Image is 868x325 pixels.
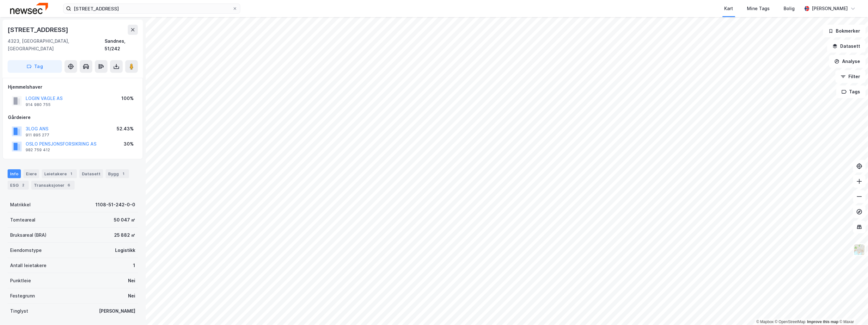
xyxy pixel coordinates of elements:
button: Bokmerker [823,25,865,37]
div: 6 [66,182,72,188]
div: Festegrunn [10,292,35,300]
button: Tag [8,60,62,73]
div: Transaksjoner [31,181,75,190]
div: 4323, [GEOGRAPHIC_DATA], [GEOGRAPHIC_DATA] [8,37,105,53]
button: Analyse [829,55,865,68]
div: Bygg [106,169,129,178]
img: newsec-logo.f6e21ccffca1b3a03d2d.png [10,3,48,14]
div: 1 [120,171,126,177]
a: OpenStreetMap [775,320,805,324]
div: Gårdeiere [8,114,138,121]
div: ESG [8,181,29,190]
div: 1 [68,171,74,177]
div: Bruksareal (BRA) [10,231,46,239]
div: 25 882 ㎡ [114,231,135,239]
img: Z [853,244,865,256]
div: [STREET_ADDRESS] [8,25,70,35]
div: Logistikk [115,247,135,254]
div: Sandnes, 51/242 [105,37,138,53]
div: 50 047 ㎡ [114,216,135,224]
button: Tags [836,85,865,98]
div: 1108-51-242-0-0 [95,201,135,209]
div: 911 895 277 [26,133,49,138]
div: Datasett [79,169,103,178]
div: 100% [121,95,134,102]
div: Nei [128,292,135,300]
div: 1 [133,262,135,269]
div: [PERSON_NAME] [99,307,135,315]
div: Info [8,169,21,178]
a: Mapbox [756,320,773,324]
div: Kontrollprogram for chat [836,295,868,325]
div: Antall leietakere [10,262,46,269]
div: Eiendomstype [10,247,42,254]
div: 52.43% [117,125,134,133]
div: Hjemmelshaver [8,83,138,91]
div: Tinglyst [10,307,28,315]
div: Punktleie [10,277,31,284]
a: Improve this map [807,320,838,324]
div: Tomteareal [10,216,35,224]
div: 30% [124,140,134,148]
div: 914 980 755 [26,102,51,107]
input: Søk på adresse, matrikkel, gårdeiere, leietakere eller personer [71,4,232,13]
button: Datasett [827,40,865,53]
div: Nei [128,277,135,284]
div: Kart [724,5,733,12]
iframe: Chat Widget [836,295,868,325]
div: Mine Tags [747,5,770,12]
div: 982 759 412 [26,147,50,153]
div: 2 [20,182,26,188]
button: Filter [835,70,865,83]
div: [PERSON_NAME] [812,5,848,12]
div: Bolig [784,5,795,12]
div: Matrikkel [10,201,31,209]
div: Leietakere [42,169,77,178]
div: Eiere [23,169,39,178]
